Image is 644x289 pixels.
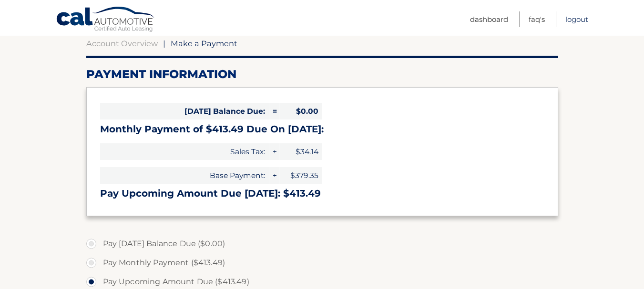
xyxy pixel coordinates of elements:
[86,234,558,253] label: Pay [DATE] Balance Due ($0.00)
[171,39,237,48] span: Make a Payment
[86,67,558,81] h2: Payment Information
[279,103,322,120] span: $0.00
[56,6,156,34] a: Cal Automotive
[565,11,588,27] a: Logout
[470,11,508,27] a: Dashboard
[100,123,544,135] h3: Monthly Payment of $413.49 Due On [DATE]:
[100,143,269,160] span: Sales Tax:
[279,167,322,184] span: $379.35
[86,39,158,48] a: Account Overview
[269,103,279,120] span: =
[269,143,279,160] span: +
[100,103,269,120] span: [DATE] Balance Due:
[86,253,558,272] label: Pay Monthly Payment ($413.49)
[100,188,544,199] h3: Pay Upcoming Amount Due [DATE]: $413.49
[529,11,545,27] a: FAQ's
[279,143,322,160] span: $34.14
[163,39,165,48] span: |
[100,167,269,184] span: Base Payment:
[269,167,279,184] span: +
